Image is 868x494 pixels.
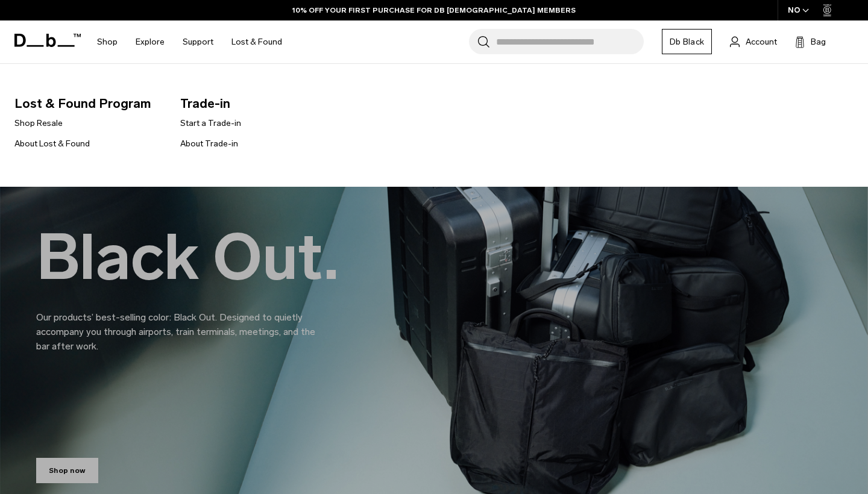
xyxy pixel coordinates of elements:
a: Shop Resale [14,117,63,130]
span: Trade-in [180,94,327,113]
button: Bag [795,34,826,49]
a: Support [183,20,213,63]
a: Db Black [662,29,712,54]
nav: Main Navigation [88,20,291,63]
span: Lost & Found Program [14,94,161,113]
a: About Trade-in [180,137,238,150]
a: Start a Trade-in [180,117,241,130]
a: 10% OFF YOUR FIRST PURCHASE FOR DB [DEMOGRAPHIC_DATA] MEMBERS [292,5,576,16]
a: Account [730,34,777,49]
span: Account [746,36,777,48]
a: Shop [97,20,118,63]
a: Lost & Found [231,20,282,63]
a: Explore [136,20,165,63]
a: About Lost & Found [14,137,90,150]
span: Bag [811,36,826,48]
